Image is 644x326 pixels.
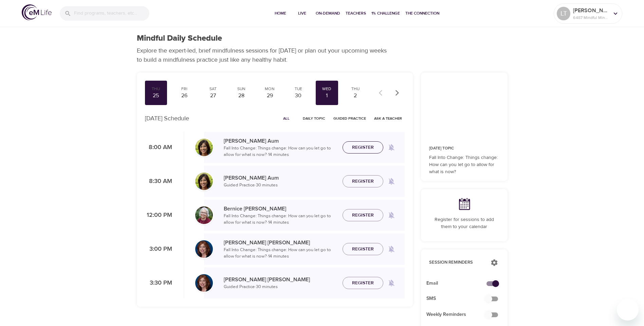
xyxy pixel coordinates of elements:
span: The Connection [405,10,439,17]
span: Teachers [346,10,366,17]
div: Sat [204,86,221,92]
h1: Mindful Daily Schedule [137,34,222,43]
p: [PERSON_NAME] [PERSON_NAME] [224,276,337,284]
button: Register [343,209,383,222]
div: Tue [290,86,307,92]
p: Register for sessions to add them to your calendar [429,216,499,230]
div: Mon [261,86,278,92]
span: Register [352,211,374,220]
p: [PERSON_NAME] Aum [224,137,337,145]
button: Daily Topic [300,113,328,124]
span: Daily Topic [303,115,325,122]
span: 1% Challenge [371,10,400,17]
p: [PERSON_NAME] Aum [224,174,337,182]
img: Alisha%20Aum%208-9-21.jpg [195,172,213,190]
button: Guided Practice [331,113,369,124]
span: Weekly Reminders [426,311,491,318]
p: [PERSON_NAME] [573,6,609,15]
div: 26 [176,92,193,100]
span: Register [352,143,374,152]
p: Fall Into Change: Things change: How can you let go to allow for what is now? [429,154,499,176]
span: Guided Practice [333,115,366,122]
div: 30 [290,92,307,100]
p: 8:00 AM [145,143,172,152]
span: All [278,115,295,122]
p: 8:30 AM [145,177,172,186]
img: Bernice_Moore_min.jpg [195,206,213,224]
div: LT [557,7,570,20]
p: [PERSON_NAME] [PERSON_NAME] [224,239,337,247]
div: Thu [148,86,165,92]
button: Ask a Teacher [371,113,405,124]
p: Guided Practice · 30 minutes [224,182,337,189]
img: logo [22,4,52,20]
p: Fall Into Change: Things change: How can you let go to allow for what is now? · 14 minutes [224,213,337,226]
p: [DATE] Topic [429,145,499,151]
div: Fri [176,86,193,92]
p: Session Reminders [429,259,484,266]
p: Fall Into Change: Things change: How can you let go to allow for what is now? · 14 minutes [224,145,337,158]
div: 28 [233,92,250,100]
p: 3:00 PM [145,245,172,254]
p: Guided Practice · 30 minutes [224,284,337,290]
span: Home [272,10,289,17]
span: SMS [426,295,491,302]
button: All [276,113,297,124]
div: 2 [347,92,364,100]
p: [DATE] Schedule [145,114,189,123]
div: 25 [148,92,165,100]
button: Register [343,141,383,154]
img: Elaine_Smookler-min.jpg [195,240,213,258]
div: Thu [347,86,364,92]
input: Find programs, teachers, etc... [74,6,149,21]
button: Register [343,175,383,188]
span: Remind me when a class goes live every Wednesday at 3:30 PM [383,275,400,291]
div: 29 [261,92,278,100]
div: Sun [233,86,250,92]
span: On-Demand [316,10,340,17]
div: 27 [204,92,221,100]
img: Elaine_Smookler-min.jpg [195,274,213,292]
span: Remind me when a class goes live every Wednesday at 12:00 PM [383,207,400,223]
span: Remind me when a class goes live every Wednesday at 3:00 PM [383,241,400,257]
span: Live [294,10,310,17]
span: Register [352,177,374,186]
div: Wed [318,86,335,92]
p: Bernice [PERSON_NAME] [224,205,337,213]
span: Register [352,245,374,253]
span: Ask a Teacher [374,115,402,122]
p: 3:30 PM [145,279,172,288]
p: 12:00 PM [145,211,172,220]
img: Alisha%20Aum%208-9-21.jpg [195,139,213,156]
p: 6487 Mindful Minutes [573,15,609,21]
iframe: Button to launch messaging window [617,299,639,321]
button: Register [343,243,383,256]
div: 1 [318,92,335,100]
button: Register [343,277,383,289]
p: Explore the expert-led, brief mindfulness sessions for [DATE] or plan out your upcoming weeks to ... [137,46,391,64]
span: Register [352,279,374,287]
span: Remind me when a class goes live every Wednesday at 8:30 AM [383,173,400,189]
p: Fall Into Change: Things change: How can you let go to allow for what is now? · 14 minutes [224,247,337,260]
span: Email [426,280,491,287]
span: Remind me when a class goes live every Wednesday at 8:00 AM [383,139,400,156]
